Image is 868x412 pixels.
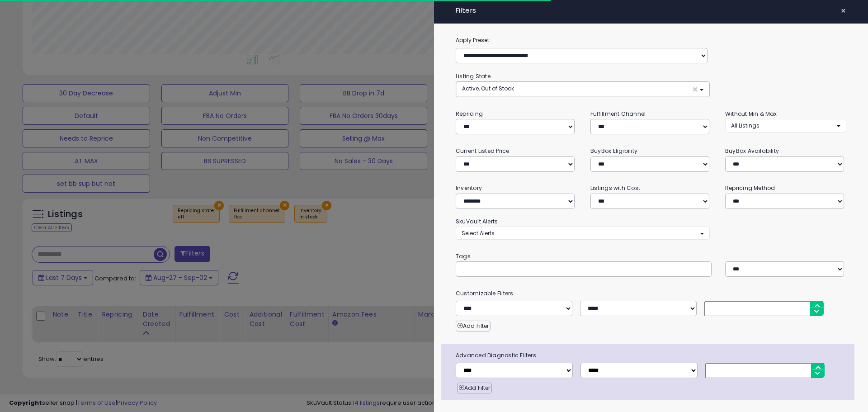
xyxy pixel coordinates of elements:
[456,72,491,80] small: Listing State
[456,110,483,118] small: Repricing
[725,147,779,155] small: BuyBox Availability
[456,147,509,155] small: Current Listed Price
[840,5,846,17] span: ×
[725,119,846,132] button: All Listings
[462,229,495,237] span: Select Alerts
[731,122,759,129] span: All Listings
[457,383,492,393] button: Add Filter
[725,184,775,192] small: Repricing Method
[449,289,853,298] small: Customizable Filters
[449,251,853,261] small: Tags
[456,82,709,97] button: Active, Out of Stock ×
[456,321,491,331] button: Add Filter
[449,350,854,360] span: Advanced Diagnostic Filters
[590,110,646,118] small: Fulfillment Channel
[590,147,637,155] small: BuyBox Eligibility
[462,85,514,92] span: Active, Out of Stock
[692,85,698,94] span: ×
[456,218,498,225] small: SkuVault Alerts
[590,184,640,192] small: Listings with Cost
[456,227,710,240] button: Select Alerts
[725,110,777,118] small: Without Min & Max
[837,5,850,17] button: ×
[456,184,482,192] small: Inventory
